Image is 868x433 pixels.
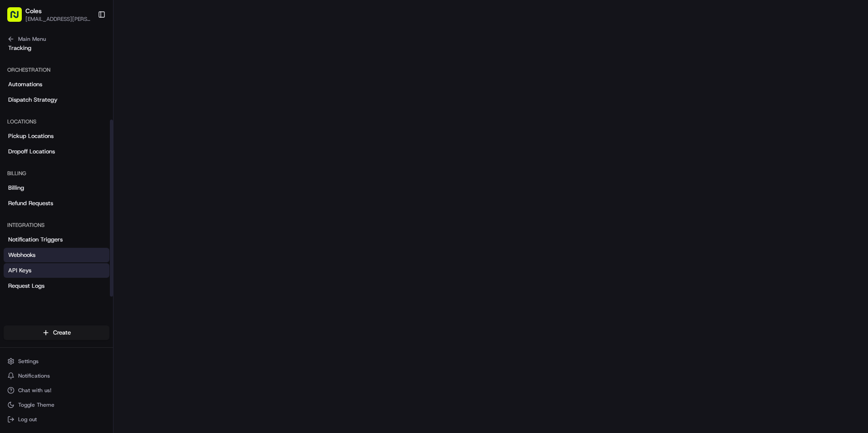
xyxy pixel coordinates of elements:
[4,279,109,293] a: Request Logs
[4,144,109,159] a: Dropoff Locations
[4,369,109,382] button: Notifications
[18,132,69,141] span: Knowledge Base
[73,128,149,144] a: 💻API Documentation
[18,358,39,365] span: Settings
[8,251,35,259] span: Webhooks
[8,44,31,52] span: Tracking
[4,399,109,411] button: Toggle Theme
[4,181,109,195] a: Billing
[4,384,109,397] button: Chat with us!
[4,166,109,181] div: Billing
[18,416,37,423] span: Log out
[8,282,44,290] span: Request Logs
[25,6,42,15] button: Coles
[9,133,16,140] div: 📗
[64,153,110,161] a: Powered byPylon
[4,218,109,232] div: Integrations
[8,96,58,104] span: Dispatch Strategy
[18,387,51,394] span: Chat with us!
[8,148,55,156] span: Dropoff Locations
[8,184,24,192] span: Billing
[18,35,46,43] span: Main Menu
[18,372,50,379] span: Notifications
[4,63,109,77] div: Orchestration
[4,33,109,45] button: Main Menu
[31,96,115,103] div: We're available if you need us!
[86,132,146,141] span: API Documentation
[4,325,109,340] button: Create
[31,87,149,96] div: Start new chat
[4,129,109,143] a: Pickup Locations
[9,87,25,103] img: 1736555255976-a54dd68f-1ca7-489b-9aae-adbdc363a1c4
[4,263,109,278] a: API Keys
[77,133,84,140] div: 💻
[4,232,109,247] a: Notification Triggers
[8,266,31,275] span: API Keys
[4,93,109,107] a: Dispatch Strategy
[8,132,54,140] span: Pickup Locations
[4,248,109,262] a: Webhooks
[9,36,165,51] p: Welcome 👋
[25,15,90,23] button: [EMAIL_ADDRESS][PERSON_NAME][PERSON_NAME][DOMAIN_NAME]
[5,128,73,144] a: 📗Knowledge Base
[4,355,109,368] button: Settings
[4,114,109,129] div: Locations
[4,4,94,25] button: Coles[EMAIL_ADDRESS][PERSON_NAME][PERSON_NAME][DOMAIN_NAME]
[8,80,42,89] span: Automations
[90,154,110,161] span: Pylon
[4,77,109,92] a: Automations
[18,401,54,408] span: Toggle Theme
[4,196,109,211] a: Refund Requests
[8,199,53,207] span: Refund Requests
[24,59,150,68] input: Clear
[4,413,109,426] button: Log out
[9,9,27,27] img: Nash
[154,89,165,100] button: Start new chat
[4,41,109,55] a: Tracking
[53,329,71,337] span: Create
[8,236,63,244] span: Notification Triggers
